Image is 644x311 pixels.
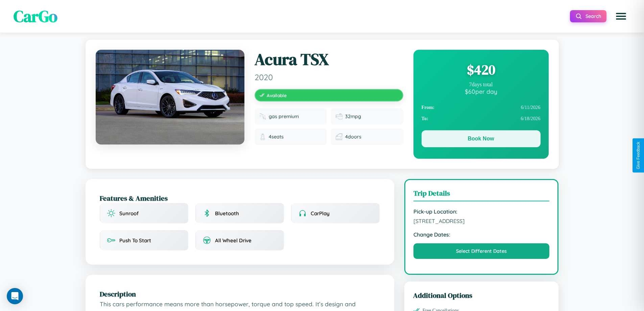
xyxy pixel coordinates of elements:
div: $ 420 [422,61,541,79]
button: Open menu [612,7,630,26]
span: Available [267,92,287,98]
strong: Pick-up Location: [413,208,550,215]
span: 32 mpg [345,113,361,119]
img: Acura TSX 2020 [96,50,244,145]
span: Bluetooth [215,210,239,217]
button: Book Now [422,130,541,147]
img: Fuel efficiency [336,113,342,120]
div: 7 days total [422,82,541,88]
span: Sunroof [119,210,139,217]
div: Open Intercom Messenger [7,288,23,304]
button: Select Different Dates [413,243,550,259]
img: Doors [336,133,342,140]
span: 4 seats [269,134,284,140]
strong: From: [422,105,435,110]
span: 2020 [255,72,403,82]
div: 6 / 18 / 2026 [422,113,541,124]
span: 4 doors [345,134,361,140]
h3: Additional Options [413,290,550,300]
div: $ 60 per day [422,88,541,95]
img: Seats [259,133,266,140]
span: Search [586,13,601,19]
span: All Wheel Drive [215,237,252,244]
div: 6 / 11 / 2026 [422,102,541,113]
button: Search [570,10,606,22]
strong: To: [422,116,428,121]
span: gas premium [269,113,299,119]
h3: Trip Details [413,188,550,201]
h2: Description [100,289,380,299]
span: [STREET_ADDRESS] [413,218,550,224]
img: Fuel type [259,113,266,120]
span: CarGo [14,5,57,27]
span: Push To Start [119,237,151,244]
div: Give Feedback [636,142,641,169]
h1: Acura TSX [255,50,403,69]
strong: Change Dates: [413,231,550,238]
h2: Features & Amenities [100,193,380,203]
span: CarPlay [311,210,330,217]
